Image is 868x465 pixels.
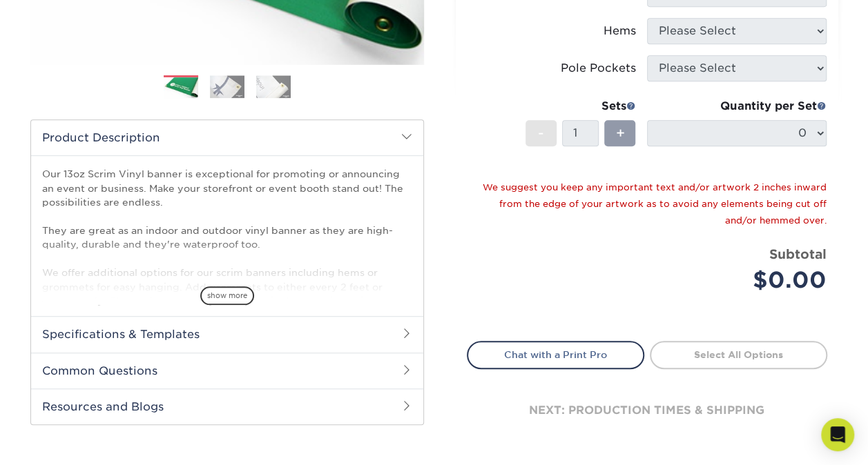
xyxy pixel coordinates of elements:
[769,246,827,261] strong: Subtotal
[650,341,827,368] a: Select All Options
[821,418,854,451] div: Open Intercom Messenger
[31,353,423,388] h2: Common Questions
[604,23,636,39] div: Hems
[467,341,644,368] a: Chat with a Print Pro
[256,75,291,98] img: Banners 03
[561,60,636,77] div: Pole Pockets
[483,182,827,226] small: We suggest you keep any important text and/or artwork 2 inches inward from the edge of your artwo...
[31,120,423,155] h2: Product Description
[164,76,198,100] img: Banners 01
[210,75,244,98] img: Banners 02
[3,423,117,460] iframe: Google Customer Reviews
[647,98,827,115] div: Quantity per Set
[538,123,544,144] span: -
[31,388,423,424] h2: Resources and Blogs
[615,123,624,144] span: +
[31,316,423,352] h2: Specifications & Templates
[657,264,827,297] div: $0.00
[525,98,636,115] div: Sets
[467,369,827,452] div: next: production times & shipping
[200,286,254,305] span: show more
